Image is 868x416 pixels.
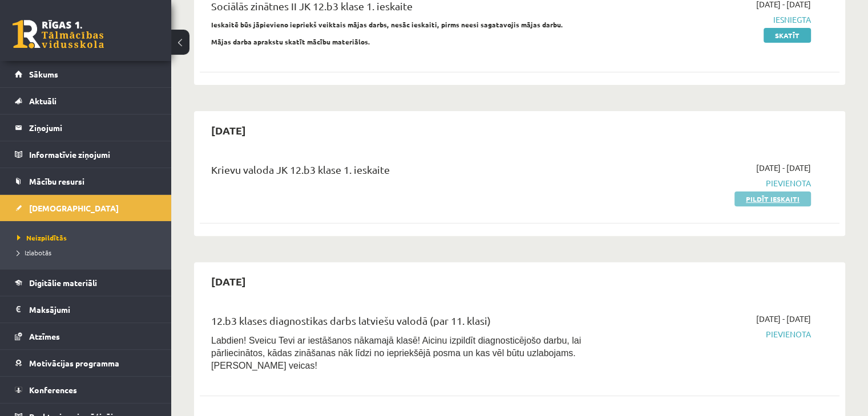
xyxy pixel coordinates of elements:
[15,141,157,168] a: Informatīvie ziņojumi
[29,331,60,341] span: Atzīmes
[15,168,157,194] a: Mācību resursi
[200,268,257,295] h2: [DATE]
[15,195,157,221] a: [DEMOGRAPHIC_DATA]
[756,162,811,174] span: [DATE] - [DATE]
[17,248,51,257] span: Izlabotās
[211,162,605,183] div: Krievu valoda JK 12.b3 klase 1. ieskaite
[29,176,84,186] span: Mācību resursi
[29,296,157,323] legend: Maksājumi
[13,20,104,48] a: Rīgas 1. Tālmācības vidusskola
[623,328,811,340] span: Pievienota
[17,233,67,242] span: Neizpildītās
[623,14,811,26] span: Iesniegta
[15,270,157,296] a: Digitālie materiāli
[29,278,97,288] span: Digitālie materiāli
[15,377,157,403] a: Konferences
[29,385,77,395] span: Konferences
[17,233,160,243] a: Neizpildītās
[15,88,157,114] a: Aktuāli
[211,313,605,334] div: 12.b3 klases diagnostikas darbs latviešu valodā (par 11. klasi)
[15,61,157,87] a: Sākums
[211,37,370,46] strong: Mājas darba aprakstu skatīt mācību materiālos.
[29,203,119,213] span: [DEMOGRAPHIC_DATA]
[764,28,811,43] a: Skatīt
[15,296,157,323] a: Maksājumi
[29,358,119,368] span: Motivācijas programma
[29,141,157,168] legend: Informatīvie ziņojumi
[756,313,811,325] span: [DATE] - [DATE]
[211,20,563,29] strong: Ieskaitē būs jāpievieno iepriekš veiktais mājas darbs, nesāc ieskaiti, pirms neesi sagatavojis mā...
[29,115,157,141] legend: Ziņojumi
[15,115,157,141] a: Ziņojumi
[15,323,157,349] a: Atzīmes
[29,69,58,79] span: Sākums
[623,177,811,189] span: Pievienota
[734,191,811,206] a: Pildīt ieskaiti
[15,350,157,376] a: Motivācijas programma
[211,336,581,370] span: Labdien! Sveicu Tevi ar iestāšanos nākamajā klasē! Aicinu izpildīt diagnosticējošo darbu, lai pār...
[200,117,257,144] h2: [DATE]
[17,247,160,258] a: Izlabotās
[29,96,56,106] span: Aktuāli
